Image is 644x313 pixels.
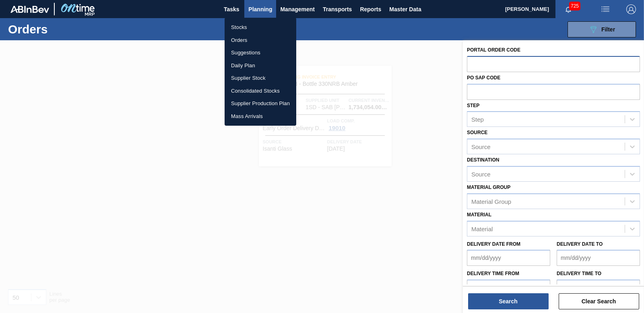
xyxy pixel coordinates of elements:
[225,97,296,110] a: Supplier Production Plan
[225,72,296,85] a: Supplier Stock
[225,46,296,59] a: Suggestions
[225,34,296,47] a: Orders
[225,85,296,97] a: Consolidated Stocks
[225,59,296,72] a: Daily Plan
[225,110,296,123] a: Mass Arrivals
[225,21,296,34] a: Stocks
